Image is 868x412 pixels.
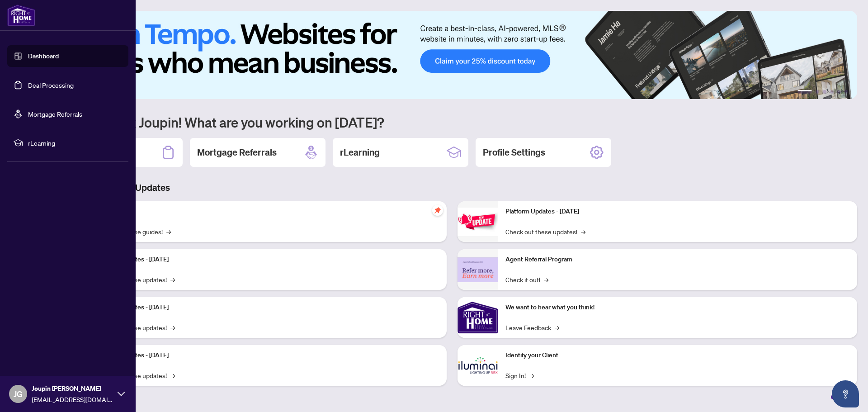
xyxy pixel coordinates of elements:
span: rLearning [28,138,122,148]
a: Deal Processing [28,81,74,89]
span: → [170,370,175,380]
p: Platform Updates - [DATE] [505,207,850,217]
img: Platform Updates - June 23, 2025 [458,208,498,236]
button: 2 [816,90,819,94]
a: Mortgage Referrals [28,110,82,118]
button: 6 [844,90,848,94]
img: Identify your Client [458,345,498,386]
a: Sign In!→ [505,370,534,380]
p: Agent Referral Program [505,255,850,265]
span: JG [14,388,23,400]
p: Platform Updates - [DATE] [95,350,439,360]
span: → [170,275,175,284]
span: → [581,227,585,237]
button: 3 [823,90,826,94]
p: Identify your Client [505,350,850,360]
a: Dashboard [28,52,59,60]
p: Platform Updates - [DATE] [95,303,439,313]
span: pushpin [432,205,443,216]
img: logo [7,5,35,26]
h3: Brokerage & Industry Updates [47,181,857,194]
button: Open asap [832,380,859,407]
h2: Profile Settings [483,146,545,159]
h1: Welcome back Joupin! What are you working on [DATE]? [47,114,857,131]
p: We want to hear what you think! [505,303,850,313]
a: Check out these updates!→ [505,227,585,237]
img: We want to hear what you think! [458,297,498,338]
span: → [166,227,171,237]
p: Self-Help [95,207,439,217]
p: Platform Updates - [DATE] [95,255,439,265]
span: → [170,322,175,332]
button: 5 [837,90,841,94]
h2: rLearning [340,146,380,159]
span: → [529,370,534,380]
img: Slide 0 [47,11,857,99]
a: Leave Feedback→ [505,322,559,332]
span: Joupin [PERSON_NAME] [32,384,113,393]
h2: Mortgage Referrals [197,146,277,159]
span: → [544,275,548,284]
span: → [555,322,559,332]
button: 1 [797,90,812,94]
img: Agent Referral Program [458,257,498,282]
span: [EMAIL_ADDRESS][DOMAIN_NAME] [32,394,113,404]
button: 4 [830,90,834,94]
a: Check it out!→ [505,275,548,284]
